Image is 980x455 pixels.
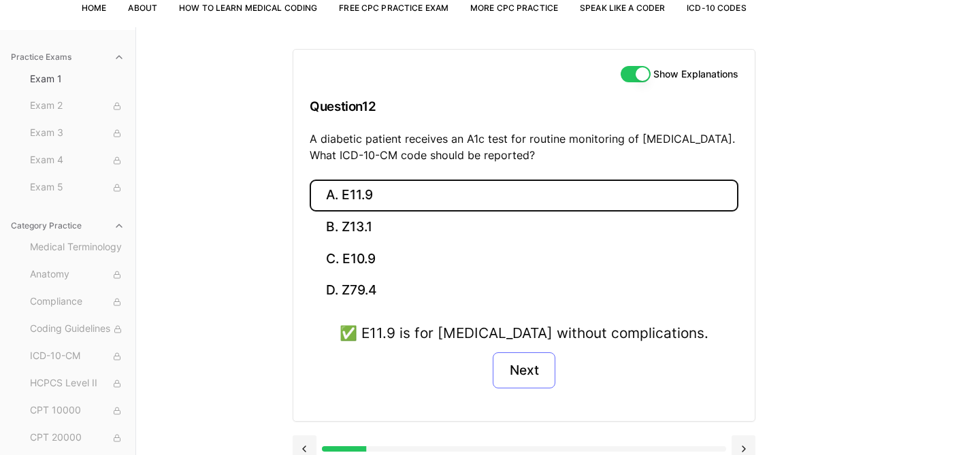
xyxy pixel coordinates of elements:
[24,400,130,422] button: CPT 10000
[30,403,125,418] span: CPT 10000
[5,46,130,68] button: Practice Exams
[30,431,125,445] span: CPT 20000
[310,275,738,307] button: D. Z79.4
[30,180,125,195] span: Exam 5
[24,68,130,90] button: Exam 1
[5,215,130,237] button: Category Practice
[24,427,130,449] button: CPT 20000
[82,3,106,13] a: Home
[687,3,746,13] a: ICD-10 Codes
[493,352,555,389] button: Next
[24,177,130,199] button: Exam 5
[310,131,738,163] p: A diabetic patient receives an A1c test for routine monitoring of [MEDICAL_DATA]. What ICD-10-CM ...
[24,122,130,144] button: Exam 3
[310,180,738,212] button: A. E11.9
[30,126,125,141] span: Exam 3
[24,264,130,286] button: Anatomy
[24,373,130,394] button: HCPCS Level II
[30,240,125,255] span: Medical Terminology
[339,3,448,13] a: Free CPC Practice Exam
[470,3,558,13] a: More CPC Practice
[653,69,738,79] label: Show Explanations
[580,3,665,13] a: Speak Like a Coder
[30,72,125,86] span: Exam 1
[340,322,708,343] div: ✅ E11.9 is for [MEDICAL_DATA] without complications.
[310,86,738,127] h3: Question 12
[24,318,130,340] button: Coding Guidelines
[30,349,125,364] span: ICD-10-CM
[30,376,125,391] span: HCPCS Level II
[24,291,130,313] button: Compliance
[310,212,738,243] button: B. Z13.1
[24,150,130,171] button: Exam 4
[30,267,125,282] span: Anatomy
[30,322,125,337] span: Coding Guidelines
[30,153,125,168] span: Exam 4
[24,237,130,258] button: Medical Terminology
[24,95,130,117] button: Exam 2
[24,346,130,367] button: ICD-10-CM
[30,294,125,309] span: Compliance
[179,3,317,13] a: How to Learn Medical Coding
[310,243,738,275] button: C. E10.9
[30,99,125,114] span: Exam 2
[128,3,157,13] a: About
